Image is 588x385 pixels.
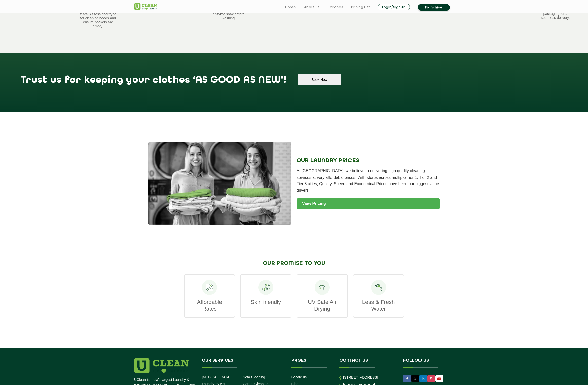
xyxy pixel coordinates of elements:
[304,4,320,10] a: About us
[343,375,396,380] p: [STREET_ADDRESS]
[297,198,440,209] a: View Pricing
[297,168,440,193] p: At [GEOGRAPHIC_DATA], we believe in delivering high quality cleaning services at very affordable ...
[328,4,343,10] a: Services
[298,74,341,85] button: Book Now
[202,358,284,368] h4: Our Services
[339,358,396,368] h4: Contact us
[148,142,291,225] img: Laundry Service
[285,4,296,10] a: Home
[297,157,440,164] h2: OUR LAUNDRY PRICES
[246,299,286,305] p: Skin friendly
[184,260,404,267] h2: OUR PROMISE TO YOU
[418,4,450,11] a: Franchise
[358,299,399,312] p: Less & Fresh Water
[291,375,307,379] a: Locate us
[202,375,230,379] a: [MEDICAL_DATA]
[134,358,189,373] img: logo.png
[378,4,410,10] a: Login/Signup
[243,375,265,379] a: Sofa Cleaning
[21,74,286,91] h1: Trust us for keeping your clothes ‘AS GOOD AS NEW’!
[403,358,448,368] h4: Follow us
[134,3,157,10] img: UClean Laundry and Dry Cleaning
[291,358,332,368] h4: Pages
[436,376,443,381] img: UClean Laundry and Dry Cleaning
[302,299,342,312] p: UV Safe Air Drying
[351,4,370,10] a: Pricing List
[190,299,230,312] p: Affordable Rates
